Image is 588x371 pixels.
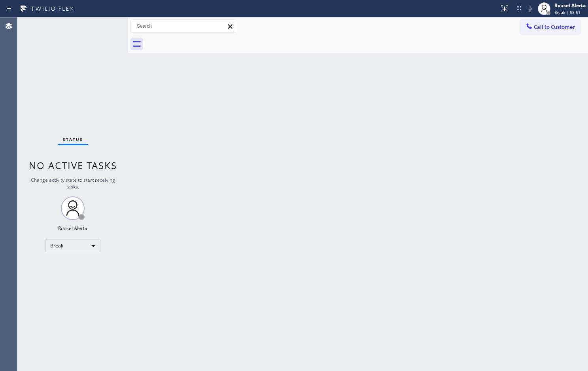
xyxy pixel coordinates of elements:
span: Break | 58:51 [554,10,580,15]
div: Rousel Alerta [554,2,586,9]
button: Call to Customer [520,19,580,34]
span: Status [63,137,83,142]
div: Rousel Alerta [58,225,87,232]
span: Change activity state to start receiving tasks. [31,177,115,190]
input: Search [131,20,237,32]
span: No active tasks [29,159,117,172]
button: Mute [524,3,535,14]
div: Break [45,240,100,252]
span: Call to Customer [534,23,575,30]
